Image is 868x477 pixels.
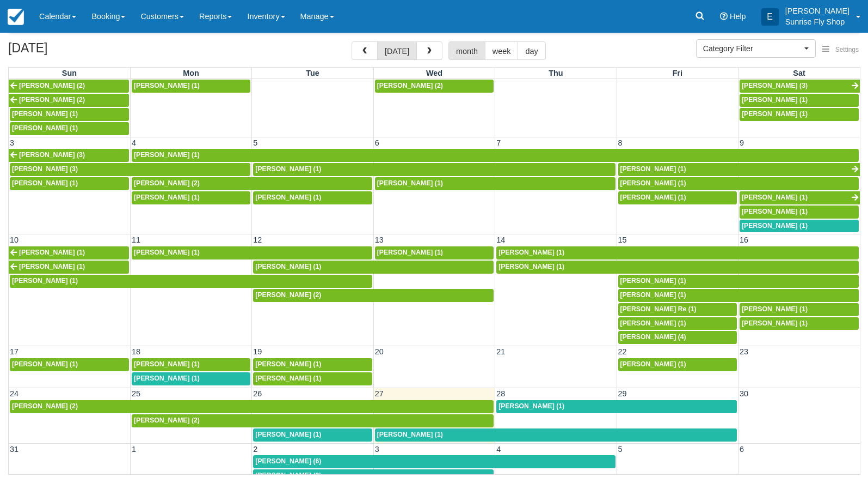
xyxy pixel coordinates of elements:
[374,138,380,147] span: 6
[738,236,749,244] span: 16
[9,347,20,356] span: 17
[620,333,686,341] span: [PERSON_NAME] (4)
[620,291,686,299] span: [PERSON_NAME] (1)
[183,69,199,77] span: Mon
[377,41,417,60] button: [DATE]
[673,69,682,77] span: Fri
[12,124,78,132] span: [PERSON_NAME] (1)
[10,163,250,176] a: [PERSON_NAME] (3)
[12,277,78,285] span: [PERSON_NAME] (1)
[10,400,494,413] a: [PERSON_NAME] (2)
[134,151,200,159] span: [PERSON_NAME] (1)
[375,246,494,259] a: [PERSON_NAME] (1)
[498,402,564,410] span: [PERSON_NAME] (1)
[740,80,860,93] a: [PERSON_NAME] (3)
[12,165,78,173] span: [PERSON_NAME] (3)
[620,194,686,201] span: [PERSON_NAME] (1)
[132,246,372,259] a: [PERSON_NAME] (1)
[252,347,263,356] span: 19
[375,428,737,442] a: [PERSON_NAME] (1)
[253,163,615,176] a: [PERSON_NAME] (1)
[377,431,443,438] span: [PERSON_NAME] (1)
[10,122,129,135] a: [PERSON_NAME] (1)
[618,331,737,344] a: [PERSON_NAME] (4)
[253,261,494,274] a: [PERSON_NAME] (1)
[134,375,200,382] span: [PERSON_NAME] (1)
[255,291,321,299] span: [PERSON_NAME] (2)
[132,414,494,427] a: [PERSON_NAME] (2)
[498,249,564,256] span: [PERSON_NAME] (1)
[720,13,728,20] i: Help
[134,194,200,201] span: [PERSON_NAME] (1)
[620,179,686,187] span: [PERSON_NAME] (1)
[618,163,860,176] a: [PERSON_NAME] (1)
[134,360,200,368] span: [PERSON_NAME] (1)
[703,43,802,54] span: Category Filter
[253,428,372,442] a: [PERSON_NAME] (1)
[618,275,859,288] a: [PERSON_NAME] (1)
[19,249,85,256] span: [PERSON_NAME] (1)
[12,179,78,187] span: [PERSON_NAME] (1)
[618,317,737,330] a: [PERSON_NAME] (1)
[9,445,20,454] span: 31
[518,41,545,60] button: day
[374,236,385,244] span: 13
[617,347,628,356] span: 22
[740,94,859,107] a: [PERSON_NAME] (1)
[742,222,808,230] span: [PERSON_NAME] (1)
[617,138,624,147] span: 8
[255,194,321,201] span: [PERSON_NAME] (1)
[620,165,686,173] span: [PERSON_NAME] (1)
[740,303,859,316] a: [PERSON_NAME] (1)
[252,236,263,244] span: 12
[742,82,808,89] span: [PERSON_NAME] (3)
[253,358,372,371] a: [PERSON_NAME] (1)
[252,445,258,454] span: 2
[498,263,564,270] span: [PERSON_NAME] (1)
[9,389,20,398] span: 24
[620,360,686,368] span: [PERSON_NAME] (1)
[134,82,200,89] span: [PERSON_NAME] (1)
[132,191,250,204] a: [PERSON_NAME] (1)
[132,177,372,190] a: [PERSON_NAME] (2)
[742,305,808,313] span: [PERSON_NAME] (1)
[816,42,865,58] button: Settings
[10,275,372,288] a: [PERSON_NAME] (1)
[742,110,808,118] span: [PERSON_NAME] (1)
[9,149,129,162] a: [PERSON_NAME] (3)
[131,138,137,147] span: 4
[12,360,78,368] span: [PERSON_NAME] (1)
[10,108,129,121] a: [PERSON_NAME] (1)
[134,416,200,424] span: [PERSON_NAME] (2)
[132,358,250,371] a: [PERSON_NAME] (1)
[306,69,319,77] span: Tue
[495,236,506,244] span: 14
[742,319,808,327] span: [PERSON_NAME] (1)
[738,389,749,398] span: 30
[253,455,615,468] a: [PERSON_NAME] (6)
[255,457,321,465] span: [PERSON_NAME] (6)
[448,41,485,60] button: month
[617,236,628,244] span: 15
[9,246,129,259] a: [PERSON_NAME] (1)
[12,110,78,118] span: [PERSON_NAME] (1)
[785,5,849,16] p: [PERSON_NAME]
[549,69,563,77] span: Thu
[740,317,859,330] a: [PERSON_NAME] (1)
[62,69,77,77] span: Sun
[255,360,321,368] span: [PERSON_NAME] (1)
[740,206,859,219] a: [PERSON_NAME] (1)
[252,389,263,398] span: 26
[9,80,129,93] a: [PERSON_NAME] (2)
[374,347,385,356] span: 20
[495,389,506,398] span: 28
[9,236,20,244] span: 10
[761,8,779,26] div: E
[617,389,628,398] span: 29
[793,69,805,77] span: Sat
[255,263,321,270] span: [PERSON_NAME] (1)
[131,445,137,454] span: 1
[742,96,808,104] span: [PERSON_NAME] (1)
[9,94,129,107] a: [PERSON_NAME] (2)
[19,82,85,89] span: [PERSON_NAME] (2)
